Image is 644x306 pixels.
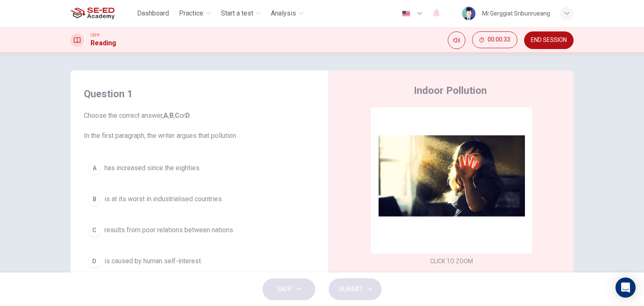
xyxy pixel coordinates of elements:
[70,5,134,22] a: SE-ED Academy logo
[104,256,202,266] span: is caused by human self-interest.
[176,6,214,21] button: Practice
[448,31,465,49] div: Mute
[472,31,517,49] div: Hide
[84,251,315,272] button: Dis caused by human self-interest.
[104,163,201,173] span: has increased since the eighties.
[104,194,223,204] span: is at its worst in industrialised countries.
[84,111,315,141] span: Choose the correct answer, , , or . In the first paragraph, the writer argues that pollution
[91,32,99,38] span: CEFR
[267,6,307,21] button: Analysis
[104,225,234,235] span: results from poor relations between nations.
[134,6,172,21] button: Dashboard
[70,5,114,22] img: SE-ED Academy logo
[185,112,190,119] b: D
[615,277,636,298] div: Open Intercom Messenger
[472,31,517,48] button: 00:00:33
[88,254,101,268] div: D
[84,220,315,241] button: Cresults from poor relations between nations.
[88,223,101,237] div: C
[169,112,174,119] b: B
[137,8,169,18] span: Dashboard
[221,8,253,18] span: Start a test
[482,8,550,18] div: Mr.Gerggiat Sribunrueang
[84,189,315,210] button: Bis at its worst in industrialised countries.
[84,87,315,101] h4: Question 1
[84,158,315,179] button: Ahas increased since the eighties.
[88,192,101,206] div: B
[91,38,116,48] h1: Reading
[531,37,567,44] span: END SESSION
[271,8,296,18] span: Analysis
[175,112,179,119] b: C
[401,10,411,17] img: en
[88,161,101,175] div: A
[218,6,264,21] button: Start a test
[462,7,475,20] img: Profile picture
[414,84,487,97] h4: Indoor Pollution
[179,8,203,18] span: Practice
[164,112,168,119] b: A
[524,31,574,49] button: END SESSION
[488,36,510,43] span: 00:00:33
